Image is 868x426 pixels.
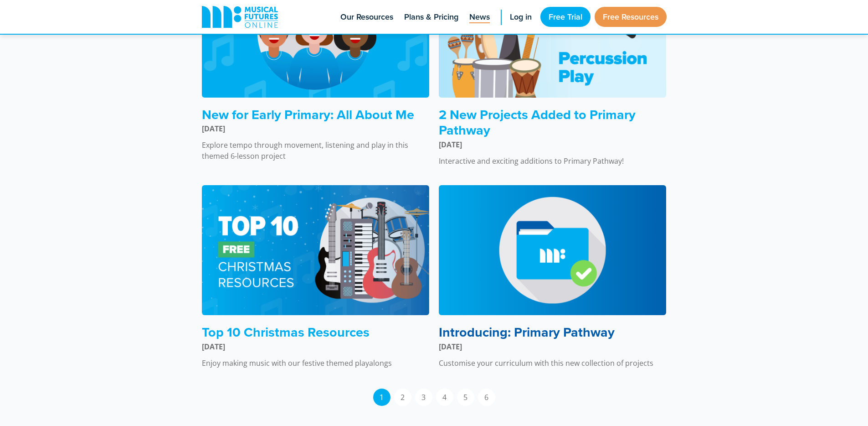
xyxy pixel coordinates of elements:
span: 1 [373,389,390,406]
p: [DATE] [202,341,430,352]
h3: New for Early Primary: All About Me [202,107,430,123]
a: 2 [394,389,411,406]
h3: 2 New Projects Added to Primary Pathway [439,107,667,138]
a: 4 [436,389,453,406]
p: [DATE] [202,123,430,134]
a: Free Resources [595,7,667,27]
p: Customise your curriculum with this new collection of projects [439,358,667,369]
h3: Introducing: Primary Pathway [439,324,667,340]
p: Explore tempo through movement, listening and play in this themed 6-lesson project [202,140,430,161]
span: News [469,11,490,23]
a: Top 10 Christmas Resources [DATE] Enjoy making music with our festive themed playalongs [202,185,430,369]
p: Enjoy making music with our festive themed playalongs [202,358,430,369]
span: Our Resources [340,11,393,23]
p: [DATE] [439,341,667,352]
h3: Top 10 Christmas Resources [202,324,430,340]
a: 5 [457,389,474,406]
a: Introducing: Primary Pathway [DATE] Customise your curriculum with this new collection of projects [439,185,667,369]
span: Plans & Pricing [404,11,458,23]
p: Interactive and exciting additions to Primary Pathway! [439,156,667,166]
a: 3 [415,389,432,406]
a: Free Trial [540,7,591,27]
a: 6 [478,389,495,406]
span: Log in [510,11,532,23]
p: [DATE] [439,139,667,150]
